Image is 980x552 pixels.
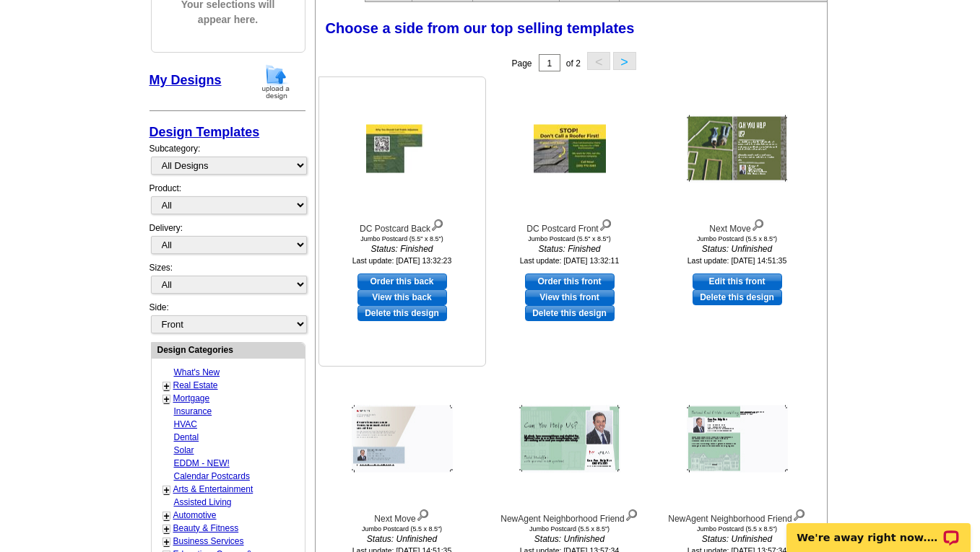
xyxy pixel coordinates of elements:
[323,235,482,242] div: Jumbo Postcard (5.5" x 8.5")
[511,58,532,69] span: Page
[658,533,817,546] i: Status: Unfinished
[357,273,447,289] a: use this design
[587,52,610,70] button: <
[174,432,199,442] a: Dental
[625,506,638,522] img: view design details
[174,458,230,468] a: EDDM - NEW!
[658,235,817,242] div: Jumbo Postcard (5.5 x 8.5")
[490,533,649,546] i: Status: Unfinished
[174,406,212,416] a: Insurance
[599,216,612,232] img: view design details
[164,393,170,405] a: +
[525,273,615,289] a: use this design
[323,242,482,255] i: Status: Finished
[173,510,217,520] a: Automotive
[613,52,636,70] button: >
[416,506,430,522] img: view design details
[164,523,170,535] a: +
[149,142,305,182] div: Subcategory:
[693,289,782,305] a: Delete this design
[519,406,620,473] img: NewAgent Neighborhood Friend
[525,289,615,305] a: View this front
[352,406,453,473] img: Next Move
[149,182,305,222] div: Product:
[688,256,787,265] small: Last update: [DATE] 14:51:35
[149,125,260,139] a: Design Templates
[658,216,817,235] div: Next Move
[173,484,253,494] a: Arts & Entertainment
[323,533,482,546] i: Status: Unfinished
[490,525,649,533] div: Jumbo Postcard (5.5 x 8.5")
[149,222,305,261] div: Delivery:
[173,393,210,403] a: Mortgage
[326,20,635,36] span: Choose a side from our top selling templates
[174,497,232,507] a: Assisted Living
[693,273,782,289] a: use this design
[687,115,788,183] img: Next Move
[751,216,765,232] img: view design details
[149,261,305,301] div: Sizes:
[174,471,250,481] a: Calendar Postcards
[357,289,447,305] a: View this back
[174,445,194,455] a: Solar
[357,305,447,321] a: Delete this design
[658,506,817,525] div: NewAgent Neighborhood Friend
[566,58,581,69] span: of 2
[164,536,170,548] a: +
[687,406,788,473] img: NewAgent Neighborhood Friend
[658,242,817,255] i: Status: Unfinished
[777,507,980,552] iframe: LiveChat chat widget
[152,343,305,356] div: Design Categories
[366,125,438,173] img: DC Postcard Back
[149,301,305,335] div: Side:
[174,419,197,429] a: HVAC
[534,125,606,173] img: DC Postcard Front
[323,216,482,235] div: DC Postcard Back
[173,380,218,390] a: Real Estate
[490,242,649,255] i: Status: Finished
[520,256,620,265] small: Last update: [DATE] 13:32:11
[430,216,444,232] img: view design details
[173,536,244,546] a: Business Services
[323,506,482,525] div: Next Move
[525,305,615,321] a: Delete this design
[658,525,817,533] div: Jumbo Postcard (5.5 x 8.5")
[164,510,170,522] a: +
[149,73,222,87] a: My Designs
[174,367,220,377] a: What's New
[323,525,482,533] div: Jumbo Postcard (5.5 x 8.5")
[352,256,452,265] small: Last update: [DATE] 13:32:23
[490,235,649,242] div: Jumbo Postcard (5.5" x 8.5")
[257,63,295,100] img: upload-design
[164,380,170,392] a: +
[164,484,170,496] a: +
[173,523,239,533] a: Beauty & Fitness
[490,506,649,525] div: NewAgent Neighborhood Friend
[490,216,649,235] div: DC Postcard Front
